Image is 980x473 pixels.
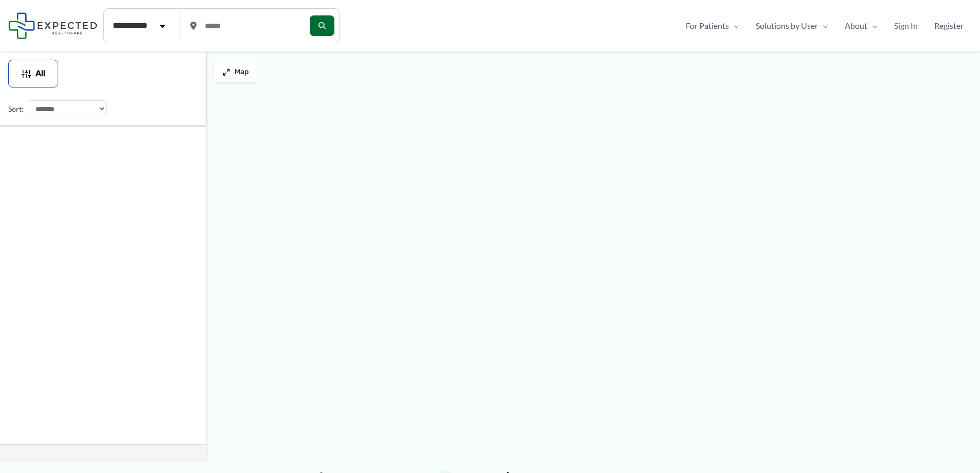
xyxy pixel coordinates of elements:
span: Map [235,68,249,77]
span: Register [934,18,964,33]
a: Solutions by UserMenu Toggle [747,18,836,33]
span: Menu Toggle [818,18,828,33]
span: Menu Toggle [729,18,739,33]
img: Expected Healthcare Logo - side, dark font, small [8,12,97,39]
span: All [35,70,45,77]
a: For PatientsMenu Toggle [678,18,747,33]
span: About [845,18,867,33]
a: Sign In [886,18,926,33]
button: Map [214,62,257,82]
img: Filter [21,68,31,79]
label: Sort: [8,102,24,116]
span: Menu Toggle [867,18,878,33]
span: Solutions by User [756,18,818,33]
img: Maximize [222,68,230,76]
button: All [8,60,58,87]
span: Sign In [894,18,918,33]
a: Register [926,18,972,33]
span: For Patients [686,18,729,33]
a: AboutMenu Toggle [836,18,886,33]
